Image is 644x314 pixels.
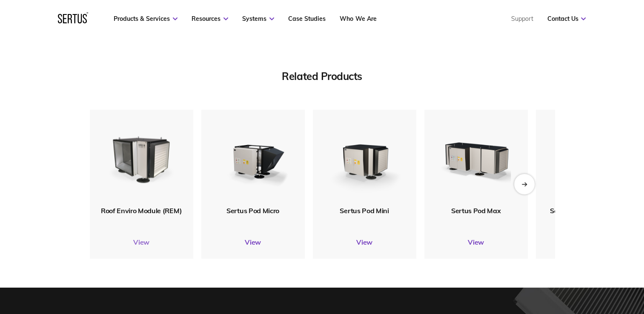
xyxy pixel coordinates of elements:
a: Case Studies [288,15,326,23]
a: Support [511,15,533,23]
span: Sertus Pod Mini [340,206,389,214]
a: Products & Services [114,15,177,23]
iframe: Chat Widget [491,216,644,314]
a: Who We Are [340,15,376,23]
span: Sertus Pod Micro [226,206,279,214]
div: Related Products [90,70,555,83]
span: Sertus Pod Mini Vertical [550,206,624,214]
div: Next slide [514,174,535,194]
a: Resources [192,15,228,23]
a: View [90,238,193,246]
a: View [201,238,304,246]
a: Systems [242,15,274,23]
a: View [313,238,416,246]
a: Contact Us [547,15,586,23]
span: Sertus Pod Max [451,206,501,214]
a: View [424,238,527,246]
span: Roof Enviro Module (REM) [100,206,181,214]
